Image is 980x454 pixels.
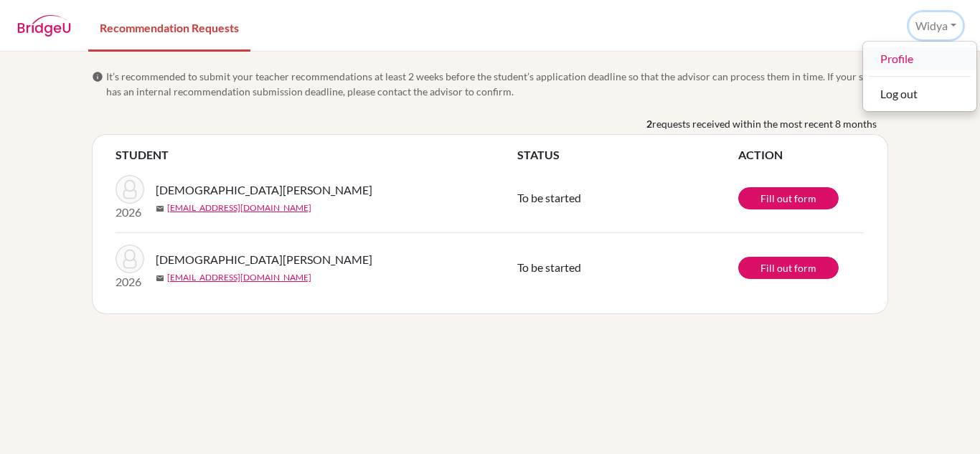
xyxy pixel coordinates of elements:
[738,146,864,164] th: ACTION
[646,116,652,131] b: 2
[909,12,963,39] button: Widya
[862,41,977,112] div: Widya
[116,245,144,273] img: Christian, Sally
[517,146,738,164] th: STATUS
[92,71,103,82] span: info
[738,187,839,209] a: Fill out form
[167,271,311,284] a: [EMAIL_ADDRESS][DOMAIN_NAME]
[116,273,144,290] p: 2026
[863,82,976,105] button: Log out
[88,2,250,52] a: Recommendation Requests
[106,69,888,99] span: It’s recommended to submit your teacher recommendations at least 2 weeks before the student’s app...
[863,47,976,70] a: Profile
[517,191,581,204] span: To be started
[652,116,877,131] span: requests received within the most recent 8 months
[517,260,581,274] span: To be started
[116,204,144,221] p: 2026
[167,202,311,214] a: [EMAIL_ADDRESS][DOMAIN_NAME]
[156,204,164,213] span: mail
[156,251,372,268] span: [DEMOGRAPHIC_DATA][PERSON_NAME]
[156,274,164,283] span: mail
[17,15,71,37] img: BridgeU logo
[738,257,839,279] a: Fill out form
[156,181,372,199] span: [DEMOGRAPHIC_DATA][PERSON_NAME]
[116,146,517,164] th: STUDENT
[116,175,144,204] img: Christian, Sally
